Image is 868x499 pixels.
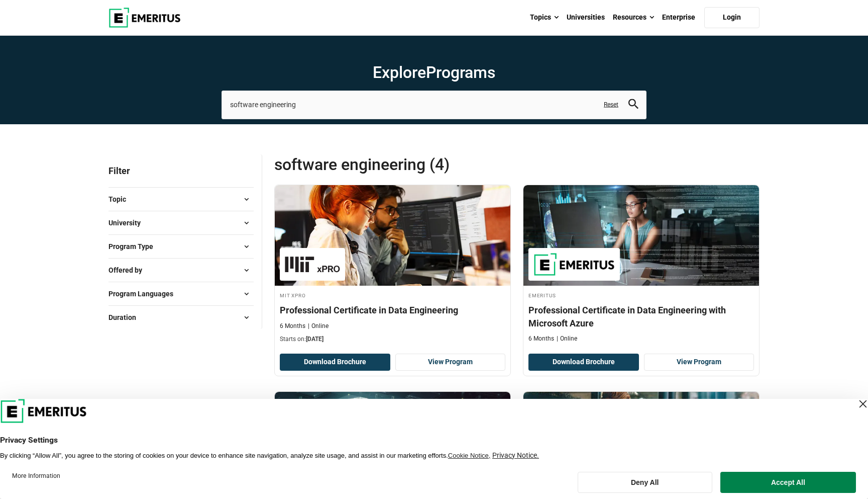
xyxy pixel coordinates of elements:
a: Data Science and Analytics Course by Emeritus - Emeritus Emeritus Professional Certificate in Dat... [523,185,759,348]
p: Online [557,335,577,343]
img: Deep Learning for AI | Online Technology Course [275,392,510,492]
img: Professional Certificate in Data Engineering with Microsoft Azure | Online Data Science and Analy... [523,185,759,286]
input: search-page [222,91,646,119]
h4: Emeritus [528,291,754,299]
span: [DATE] [306,336,323,343]
a: View Program [644,354,754,371]
button: Program Languages [108,286,254,301]
a: View Program [395,354,506,371]
p: Online [308,322,329,330]
a: search [628,102,638,111]
h4: Professional Certificate in Data Engineering with Microsoft Azure [528,304,754,329]
span: software engineering (4) [274,154,517,175]
img: Professional Certificate in Data Engineering | Online Data Science and Analytics Course [275,185,510,286]
span: Program Languages [108,288,181,299]
img: Emeritus [533,253,615,276]
button: Topic [108,192,254,207]
img: MIT xPRO [285,253,340,276]
a: Data Science and Analytics Course by MIT xPRO - September 4, 2025 MIT xPRO MIT xPRO Professional ... [275,185,510,349]
span: Programs [426,63,495,82]
span: Topic [108,194,134,205]
button: Offered by [108,263,254,278]
span: Program Type [108,241,161,252]
span: Offered by [108,265,150,276]
p: 6 Months [280,322,305,330]
button: Duration [108,310,254,325]
button: Download Brochure [280,354,390,371]
p: Filter [108,154,254,187]
span: Duration [108,312,144,323]
h4: Professional Certificate in Data Engineering [280,304,505,316]
button: Download Brochure [528,354,639,371]
p: Starts on: [280,335,505,344]
a: Login [704,7,759,28]
p: 6 Months [528,335,554,343]
h1: Explore [222,62,646,82]
h4: MIT xPRO [280,291,505,299]
img: Professional Certificate in Coding: Full Stack Development with MERN | Online Coding Course [523,392,759,492]
button: University [108,215,254,230]
button: search [628,99,638,111]
button: Program Type [108,239,254,254]
a: Reset search [604,101,618,109]
span: University [108,217,149,228]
